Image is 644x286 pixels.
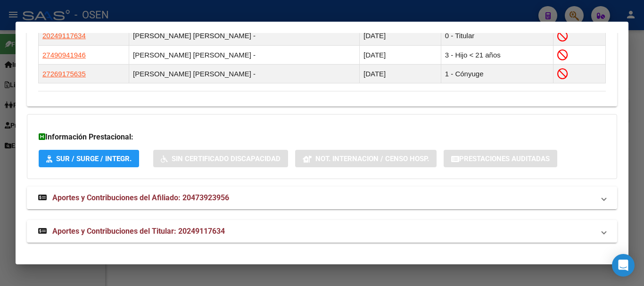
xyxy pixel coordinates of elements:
[172,155,281,163] span: Sin Certificado Discapacidad
[129,46,359,65] td: [PERSON_NAME] [PERSON_NAME] -
[360,65,441,83] td: [DATE]
[129,26,359,45] td: [PERSON_NAME] [PERSON_NAME] -
[315,155,429,163] span: Not. Internacion / Censo Hosp.
[42,51,86,59] span: 27490941946
[459,155,550,163] span: Prestaciones Auditadas
[441,65,553,83] td: 1 - Cónyuge
[56,155,132,163] span: SUR / SURGE / INTEGR.
[153,150,288,167] button: Sin Certificado Discapacidad
[39,150,139,167] button: SUR / SURGE / INTEGR.
[42,32,86,40] span: 20249117634
[360,26,441,45] td: [DATE]
[360,46,441,65] td: [DATE]
[295,150,437,167] button: Not. Internacion / Censo Hosp.
[612,254,635,277] div: Open Intercom Messenger
[39,131,605,143] h3: Información Prestacional:
[27,187,617,209] mat-expansion-panel-header: Aportes y Contribuciones del Afiliado: 20473923956
[27,220,617,243] mat-expansion-panel-header: Aportes y Contribuciones del Titular: 20249117634
[52,227,225,236] span: Aportes y Contribuciones del Titular: 20249117634
[441,46,553,65] td: 3 - Hijo < 21 años
[52,193,229,202] span: Aportes y Contribuciones del Afiliado: 20473923956
[441,26,553,45] td: 0 - Titular
[444,150,557,167] button: Prestaciones Auditadas
[42,70,86,78] span: 27269175635
[129,65,359,83] td: [PERSON_NAME] [PERSON_NAME] -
